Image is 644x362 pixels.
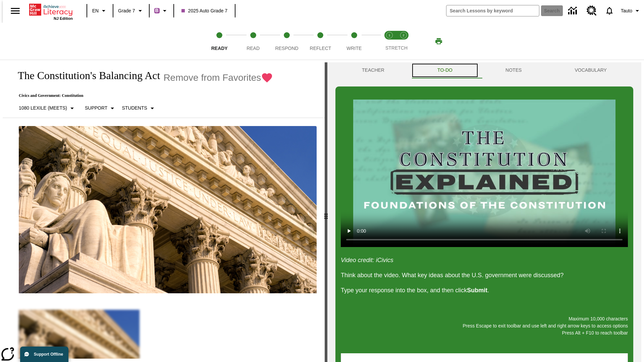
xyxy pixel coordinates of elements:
button: Profile/Settings [618,5,644,17]
div: Instructional Panel Tabs [335,62,633,78]
span: Remove from Favorites [163,72,261,83]
strong: Submit [467,287,487,294]
p: Press Escape to exit toolbar and use left and right arrow keys to access options [341,322,628,329]
div: Press Enter or Spacebar and then press right and left arrow keys to move the slider [325,62,327,362]
a: Data Center [564,2,583,20]
button: Select Lexile, 1080 Lexile (Meets) [16,102,79,114]
div: Home [29,2,73,20]
span: NJ Edition [54,16,73,20]
span: EN [92,7,99,14]
p: Students [122,105,147,112]
img: The U.S. Supreme Court Building displays the phrase, "Equal Justice Under Law." [19,126,317,294]
button: Write step 5 of 5 [335,23,374,60]
span: Reflect [310,46,331,51]
button: Scaffolds, Support [82,102,119,114]
span: B [155,6,159,15]
span: Tauto [621,7,632,14]
em: Video credit: iCivics [341,257,393,263]
button: Read step 2 of 5 [233,23,272,60]
button: Print [428,35,449,47]
a: Notifications [601,2,618,19]
span: Respond [275,46,298,51]
span: Grade 7 [118,7,135,14]
p: Press Alt + F10 to reach toolbar [341,329,628,337]
p: Maximum 10,000 characters [341,315,628,322]
div: activity [327,62,641,362]
p: Think about the video. What key ideas about the U.S. government were discussed? [341,271,628,280]
button: Remove from Favorites - The Constitution's Balancing Act [163,72,273,83]
div: reading [3,62,325,359]
button: Support Offline [20,347,68,362]
p: Civics and Government: Constitution [11,93,273,98]
input: search field [446,5,539,16]
button: NOTES [479,62,548,78]
text: 2 [402,34,404,37]
button: Select Student [119,102,159,114]
button: Open side menu [5,1,25,21]
button: Boost Class color is purple. Change class color [152,5,171,17]
button: VOCABULARY [548,62,633,78]
span: Support Offline [34,352,63,357]
button: Stretch Read step 1 of 2 [380,23,399,60]
h1: The Constitution's Balancing Act [11,69,160,82]
button: TO-DO [411,62,479,78]
span: 2025 Auto Grade 7 [181,7,228,14]
p: 1080 Lexile (Meets) [19,105,67,112]
button: Teacher [335,62,411,78]
span: Write [346,46,362,51]
p: Type your response into the box, and then click . [341,286,628,295]
text: 1 [388,34,390,37]
span: STRETCH [385,45,408,51]
a: Resource Center, Will open in new tab [583,2,601,20]
p: Support [85,105,107,112]
span: Ready [211,46,228,51]
button: Reflect step 4 of 5 [301,23,340,60]
button: Language: EN, Select a language [89,5,111,17]
button: Grade: Grade 7, Select a grade [115,5,147,17]
button: Respond step 3 of 5 [267,23,306,60]
button: Ready step 1 of 5 [200,23,239,60]
button: Stretch Respond step 2 of 2 [394,23,413,60]
span: Read [247,46,260,51]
